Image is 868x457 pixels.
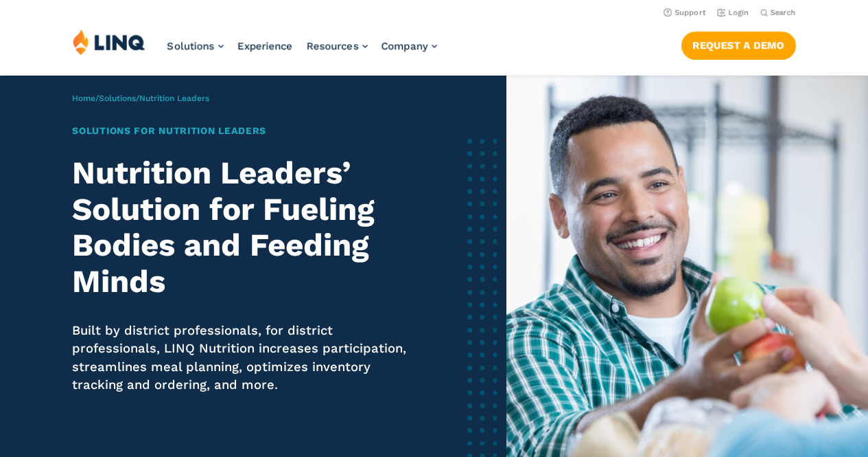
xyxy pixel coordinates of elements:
a: Solutions [99,93,136,103]
span: Resources [307,40,359,52]
span: Search [771,8,796,17]
a: Company [382,40,437,52]
nav: Primary Navigation [167,29,437,74]
nav: Button Navigation [681,29,796,59]
a: Resources [307,40,368,52]
span: Nutrition Leaders [139,93,209,103]
a: Solutions [167,40,224,52]
a: Experience [237,40,293,52]
a: Support [664,8,706,17]
a: Home [72,93,95,103]
h1: Solutions for Nutrition Leaders [72,124,414,138]
a: Login [717,8,749,17]
img: LINQ | K‑12 Software [73,29,145,55]
span: Solutions [167,40,215,52]
span: / / [72,93,209,103]
p: Built by district professionals, for district professionals, LINQ Nutrition increases participati... [72,322,414,394]
span: Company [382,40,428,52]
h2: Nutrition Leaders’ Solution for Fueling Bodies and Feeding Minds [72,155,414,300]
button: Open Search Bar [760,8,796,18]
a: Request a Demo [681,32,796,59]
